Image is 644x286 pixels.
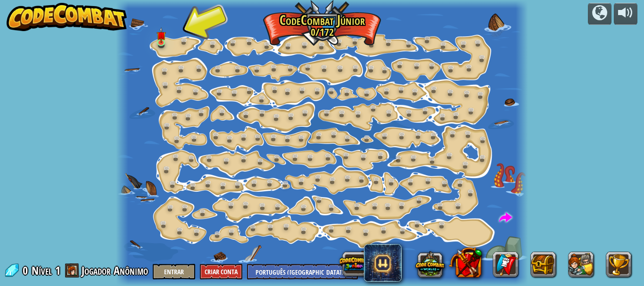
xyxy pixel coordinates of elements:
[7,3,127,31] img: CodeCombat - Learn how to code by playing a game
[153,264,195,279] button: Entrar
[32,263,52,278] span: Nível
[55,263,60,278] span: 1
[82,263,148,278] span: Jogador Anônimo
[200,264,242,279] button: Criar Conta
[588,3,611,25] button: Campanhas
[23,263,31,278] span: 0
[614,3,637,25] button: Ajuste o volume
[157,27,166,43] img: level-banner-unstarted.png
